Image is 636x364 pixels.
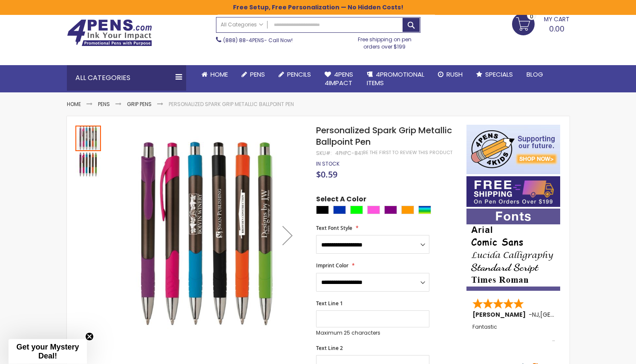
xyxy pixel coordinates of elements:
span: [GEOGRAPHIC_DATA] [540,311,603,319]
span: Home [210,70,228,79]
div: Black [316,206,329,215]
a: Rush [431,66,469,84]
div: Lime Green [350,206,363,215]
img: 4pens 4 kids [466,125,560,175]
span: All Categories [221,22,263,29]
span: Personalized Spark Grip Metallic Ballpoint Pen [316,125,452,148]
span: Specials [485,70,513,79]
span: Pencils [287,70,311,79]
a: Specials [469,66,520,84]
span: - Call Now! [223,37,293,44]
span: 0.00 [549,24,564,34]
a: All Categories [216,18,268,32]
span: Select A Color [316,195,366,206]
a: (888) 88-4PENS [223,37,264,44]
span: Pens [250,70,265,79]
img: Personalized Spark Grip Metallic Ballpoint Pen [110,138,305,332]
div: Personalized Spark Grip Metallic Ballpoint Pen [75,152,101,178]
img: 4Pens Custom Pens and Promotional Products [67,20,152,47]
a: Pencils [272,66,318,84]
span: 0 [530,13,533,21]
a: 0.00 0 [512,13,570,34]
a: Home [195,66,235,84]
span: Text Line 2 [316,345,343,352]
strong: SKU [316,150,332,157]
a: Home [67,101,81,108]
span: $0.59 [316,169,337,181]
img: Free shipping on orders over $199 [466,177,560,207]
li: Personalized Spark Grip Metallic Ballpoint Pen [169,101,294,108]
span: Blog [527,70,543,79]
span: In stock [316,161,340,168]
div: Purple [384,206,397,215]
div: Orange [401,206,414,215]
a: Pens [235,66,272,84]
span: Rush [446,70,463,79]
div: Assorted [418,206,431,215]
div: Personalized Spark Grip Metallic Ballpoint Pen [75,125,102,152]
div: Fantastic [472,324,555,343]
div: Pink [367,206,380,215]
span: 4Pens 4impact [325,70,353,88]
div: 4PHPC-841 [335,150,363,157]
span: Get your Mystery Deal! [16,343,79,360]
img: Personalized Spark Grip Metallic Ballpoint Pen [75,152,101,178]
span: Text Line 1 [316,300,343,307]
a: Grip Pens [127,101,152,108]
a: Pens [98,101,110,108]
div: Blue [333,206,346,215]
div: Next [271,125,305,346]
span: 4PROMOTIONAL ITEMS [367,70,424,88]
p: Maximum 25 characters [316,330,429,337]
div: Availability [316,161,340,168]
a: Blog [520,66,550,84]
div: All Categories [67,66,186,91]
div: Free shipping on pen orders over $199 [349,33,420,50]
a: 4Pens4impact [318,66,360,93]
span: Text Font Style [316,225,352,232]
span: NJ [532,311,539,319]
button: Close teaser [85,332,94,341]
img: font-personalization-examples [466,209,560,291]
div: Get your Mystery Deal!Close teaser [9,339,87,364]
span: - , [529,311,603,319]
span: [PERSON_NAME] [472,311,529,319]
span: Imprint Color [316,262,348,269]
a: 4PROMOTIONALITEMS [360,66,431,93]
a: Be the first to review this product [363,150,452,156]
iframe: Google Customer Reviews [566,341,636,364]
